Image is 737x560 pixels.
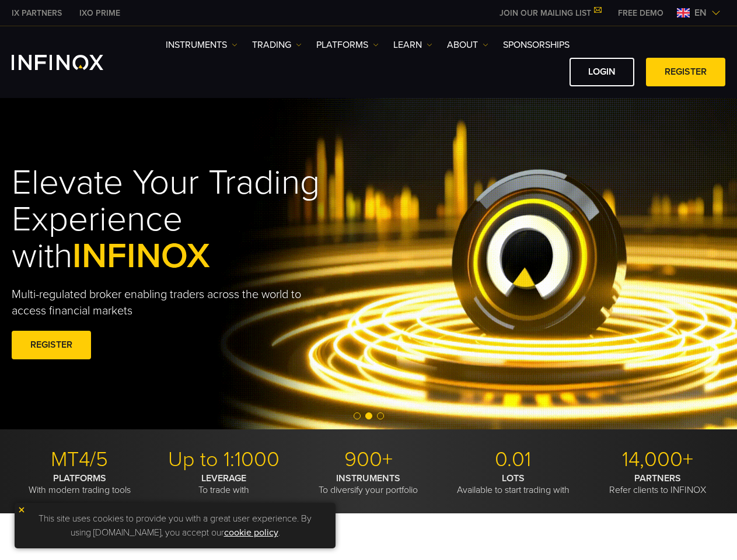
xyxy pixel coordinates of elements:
a: JOIN OUR MAILING LIST [491,8,609,18]
a: Learn [393,38,432,52]
p: 0.01 [445,447,581,473]
span: INFINOX [72,235,210,277]
strong: INSTRUMENTS [336,473,400,484]
span: Go to slide 2 [365,412,372,419]
a: INFINOX [71,7,129,19]
a: REGISTER [12,331,91,359]
strong: PLATFORMS [53,473,106,484]
img: yellow close icon [18,506,26,514]
p: Multi-regulated broker enabling traders across the world to access financial markets [12,286,315,319]
strong: LOTS [502,473,525,484]
a: LOGIN [570,58,634,86]
p: 14,000+ [589,447,725,473]
a: REGISTER [646,58,725,86]
a: INFINOX Logo [12,55,131,70]
a: INFINOX MENU [609,7,672,19]
strong: PARTNERS [634,473,681,484]
a: SPONSORSHIPS [503,38,570,52]
a: ABOUT [447,38,488,52]
span: Go to slide 1 [354,412,361,419]
a: cookie policy [224,527,278,538]
p: With modern trading tools [12,473,148,496]
strong: LEVERAGE [201,473,246,484]
p: To diversify your portfolio [301,473,436,496]
a: TRADING [252,38,302,52]
a: PLATFORMS [316,38,379,52]
p: MT4/5 [12,447,148,473]
a: Instruments [166,38,237,52]
p: This site uses cookies to provide you with a great user experience. By using [DOMAIN_NAME], you a... [20,509,330,542]
a: INFINOX [3,7,71,19]
span: en [690,6,711,20]
p: Refer clients to INFINOX [589,473,725,496]
p: Available to start trading with [445,473,581,496]
p: Up to 1:1000 [156,447,292,473]
h1: Elevate Your Trading Experience with [12,164,390,275]
p: To trade with [156,473,292,496]
span: Go to slide 3 [377,412,384,419]
p: 900+ [301,447,436,473]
